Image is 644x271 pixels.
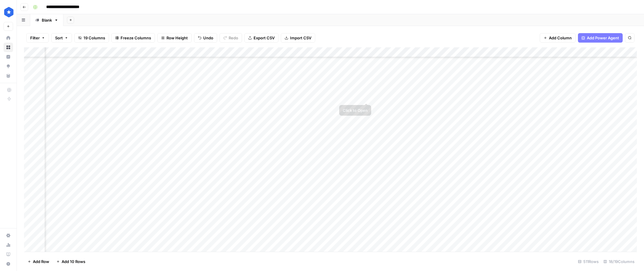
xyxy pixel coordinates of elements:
span: Import CSV [290,35,311,41]
button: Freeze Columns [111,33,155,43]
button: 19 Columns [74,33,109,43]
span: Sort [55,35,63,41]
span: Undo [203,35,213,41]
a: Your Data [4,71,13,80]
span: Add 10 Rows [62,259,85,264]
div: Blank [42,17,52,23]
span: Export CSV [254,35,275,41]
button: Add 10 Rows [53,257,89,266]
span: 19 Columns [84,35,105,41]
span: Add Row [33,259,49,264]
button: Workspace: ConsumerAffairs [4,5,13,20]
button: Import CSV [281,33,315,43]
span: Redo [229,35,238,41]
a: Settings [4,231,13,240]
a: Opportunities [4,62,13,71]
img: ConsumerAffairs Logo [4,7,14,17]
button: Add Row [24,257,53,266]
span: Freeze Columns [121,35,151,41]
a: Learning Hub [4,250,13,259]
div: 511 Rows [576,257,601,266]
a: Browse [4,43,13,52]
span: Add Column [549,35,572,41]
span: Filter [30,35,40,41]
a: Insights [4,52,13,62]
button: Row Height [157,33,192,43]
button: Export CSV [244,33,278,43]
span: Row Height [166,35,188,41]
span: Add Power Agent [587,35,619,41]
div: 18/19 Columns [601,257,637,266]
a: Usage [4,240,13,250]
button: Filter [26,33,49,43]
a: Blank [30,14,63,26]
a: Home [4,33,13,43]
button: Sort [51,33,72,43]
button: Add Column [540,33,576,43]
button: Redo [220,33,242,43]
button: Undo [194,33,217,43]
button: Help + Support [4,259,13,269]
button: Add Power Agent [578,33,623,43]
